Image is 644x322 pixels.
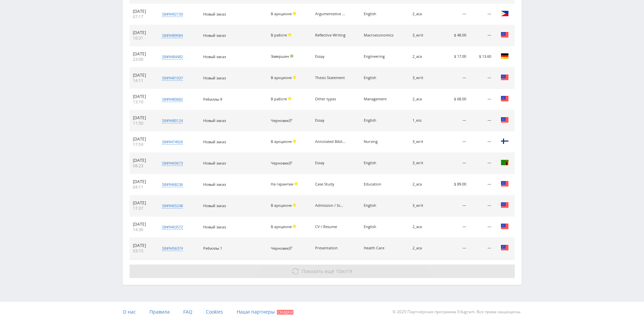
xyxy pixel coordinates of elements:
a: Наши партнеры Скидки [237,302,293,322]
div: 07:17 [133,14,152,20]
td: $ 48.00 [435,25,470,46]
span: Холд [288,33,291,36]
td: — [435,238,470,259]
img: usa.png [501,244,509,252]
div: Reflective Writing [315,33,345,38]
span: Новый заказ [203,182,226,187]
div: 14:11 [133,78,152,83]
div: Черновик [271,119,294,123]
td: $ 13.60 [470,46,494,68]
span: В аукционе [271,11,292,16]
span: В аукционе [271,139,292,144]
div: Essay [315,161,345,165]
span: О нас [123,308,136,315]
div: Admission / Scholarship Essay [315,203,345,208]
div: English [364,12,394,16]
div: 17:59 [133,142,152,147]
div: 2_aca [412,225,432,229]
td: — [470,153,494,174]
img: usa.png [501,31,509,39]
span: Ребиллы 9 [203,97,222,102]
div: sb#9481037 [162,75,183,81]
td: — [435,131,470,153]
span: Новый заказ [203,33,226,38]
div: sb#9474926 [162,139,183,145]
div: [DATE] [133,179,152,184]
div: Essay [315,54,345,59]
div: 17:37 [133,206,152,211]
img: usa.png [501,116,509,124]
div: [DATE] [133,222,152,227]
span: Холд [293,225,296,228]
div: 3_writ [412,33,432,38]
td: — [470,89,494,110]
span: Новый заказ [203,203,226,208]
span: В работе [271,32,287,38]
div: Health Care [364,246,394,250]
span: В работе [271,96,287,101]
td: $ 68.00 [435,89,470,110]
div: English [364,76,394,80]
span: Холд [288,97,291,100]
div: Education [364,182,394,187]
span: Холд [293,203,296,207]
td: — [435,110,470,131]
div: CV / Resume [315,225,345,229]
img: usa.png [501,201,509,209]
span: Скидки [277,310,293,315]
a: О нас [123,302,136,322]
div: 04:11 [133,184,152,190]
div: Черновик [271,246,294,251]
td: $ 17.00 [435,46,470,68]
div: 3_writ [412,161,432,165]
div: [DATE] [133,243,152,248]
img: usa.png [501,222,509,230]
span: Новый заказ [203,160,226,166]
td: — [470,217,494,238]
span: Холд [293,140,296,143]
td: — [435,68,470,89]
div: [DATE] [133,73,152,78]
div: 13:10 [133,99,152,105]
a: Cookies [206,302,223,322]
div: English [364,203,394,208]
td: — [435,217,470,238]
div: sb#9456374 [162,246,183,251]
div: 16:31 [133,35,152,41]
span: Холд [293,12,296,15]
span: Новый заказ [203,139,226,144]
span: В аукционе [271,203,292,208]
a: FAQ [183,302,192,322]
img: usa.png [501,95,509,103]
div: [DATE] [133,158,152,163]
span: Новый заказ [203,54,226,59]
div: Annotated Bibliography [315,140,345,144]
td: — [470,4,494,25]
span: В аукционе [271,75,292,80]
div: Presentation [315,246,345,250]
div: sb#9468236 [162,182,183,187]
span: Новый заказ [203,224,226,229]
div: sb#9480682 [162,97,183,102]
div: sb#9469673 [162,160,183,166]
div: 03:15 [133,248,152,254]
div: English [364,118,394,123]
img: deu.png [501,52,509,60]
div: 2_aca [412,246,432,250]
div: 2_aca [412,97,432,101]
div: sb#9484482 [162,54,183,59]
span: Новый заказ [203,118,226,123]
span: Cookies [206,308,223,315]
div: [DATE] [133,137,152,142]
button: Показать ещё 10из19 [129,265,515,278]
span: Ребиллы 1 [203,246,222,251]
span: 10 [336,268,341,274]
span: На гарантии [271,181,293,187]
div: [DATE] [133,200,152,206]
div: 08:23 [133,163,152,169]
span: Завершен [271,54,289,59]
span: 19 [347,268,352,274]
div: 3_writ [412,203,432,208]
div: 11:50 [133,121,152,126]
span: Холд [294,182,298,185]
